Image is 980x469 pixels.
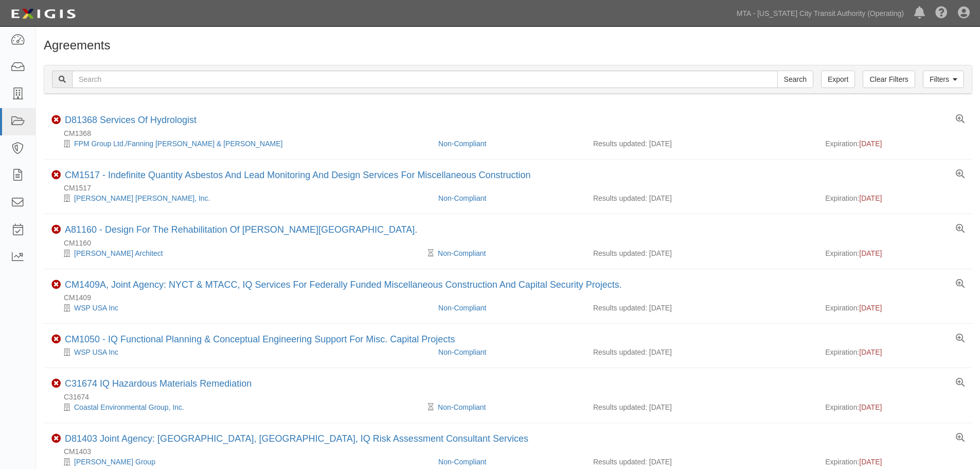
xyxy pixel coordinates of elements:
[74,403,184,411] a: Coastal Environmental Group, Inc.
[428,404,434,411] i: Pending Review
[51,379,61,388] i: Non-Compliant
[825,347,965,357] div: Expiration:
[51,170,61,180] i: Non-Compliant
[65,378,252,389] a: C31674 IQ Hazardous Materials Remediation
[593,193,810,203] div: Results updated: [DATE]
[863,71,915,88] a: Clear Filters
[65,170,530,181] div: CM1517 - Indefinite Quantity Asbestos And Lead Monitoring And Design Services For Miscellaneous C...
[44,39,972,52] h1: Agreements
[438,403,486,411] a: Non-Compliant
[956,433,965,443] a: View results summary
[593,347,810,357] div: Results updated: [DATE]
[825,193,965,203] div: Expiration:
[593,138,810,149] div: Results updated: [DATE]
[732,3,909,24] a: MTA - [US_STATE] City Transit Authority (Operating)
[593,402,810,412] div: Results updated: [DATE]
[51,225,61,234] i: Non-Compliant
[65,378,252,390] div: C31674 IQ Hazardous Materials Remediation
[74,304,118,312] a: WSP USA Inc
[438,249,486,257] a: Non-Compliant
[51,138,431,149] div: FPM Group Ltd./Fanning Phillips & Molnar
[51,248,431,258] div: Richard Dattner Architect
[65,115,197,125] a: D81368 Services Of Hydrologist
[825,457,965,467] div: Expiration:
[935,7,948,20] i: Help Center - Complianz
[956,280,965,289] a: View results summary
[859,458,882,466] span: [DATE]
[65,170,530,180] a: CM1517 - Indefinite Quantity Asbestos And Lead Monitoring And Design Services For Miscellaneous C...
[74,140,282,148] a: FPM Group Ltd./Fanning [PERSON_NAME] & [PERSON_NAME]
[438,458,486,466] a: Non-Compliant
[74,194,210,202] a: [PERSON_NAME] [PERSON_NAME], Inc.
[428,250,434,257] i: Pending Review
[65,224,417,236] div: A81160 - Design For The Rehabilitation Of Myrtle-wyckoff Station Complex.
[72,71,778,88] input: Search
[956,334,965,343] a: View results summary
[51,128,972,138] div: CM1368
[51,183,972,193] div: CM1517
[65,433,528,445] div: D81403 Joint Agency: NYCT, MNRR, IQ Risk Assessment Consultant Services
[51,303,431,313] div: WSP USA Inc
[777,71,813,88] input: Search
[65,224,417,235] a: A81160 - Design For The Rehabilitation Of [PERSON_NAME][GEOGRAPHIC_DATA].
[956,170,965,179] a: View results summary
[825,248,965,258] div: Expiration:
[65,433,528,444] a: D81403 Joint Agency: [GEOGRAPHIC_DATA], [GEOGRAPHIC_DATA], IQ Risk Assessment Consultant Services
[51,193,431,203] div: Parsons Brinckerhoff, Inc.
[51,347,431,357] div: WSP USA Inc
[51,335,61,344] i: Non-Compliant
[65,334,455,344] a: CM1050 - IQ Functional Planning & Conceptual Engineering Support For Misc. Capital Projects
[821,71,855,88] a: Export
[65,280,622,291] div: CM1409A, Joint Agency: NYCT & MTACC, IQ Services For Federally Funded Miscellaneous Construction ...
[859,403,882,411] span: [DATE]
[956,224,965,234] a: View results summary
[593,457,810,467] div: Results updated: [DATE]
[438,194,486,202] a: Non-Compliant
[51,115,61,125] i: Non-Compliant
[956,378,965,388] a: View results summary
[825,402,965,412] div: Expiration:
[51,434,61,443] i: Non-Compliant
[51,280,61,289] i: Non-Compliant
[438,348,486,356] a: Non-Compliant
[923,71,964,88] a: Filters
[859,249,882,257] span: [DATE]
[65,334,455,345] div: CM1050 - IQ Functional Planning & Conceptual Engineering Support For Misc. Capital Projects
[956,115,965,124] a: View results summary
[859,194,882,202] span: [DATE]
[51,402,431,412] div: Coastal Environmental Group, Inc.
[65,115,197,126] div: D81368 Services Of Hydrologist
[593,248,810,258] div: Results updated: [DATE]
[74,458,155,466] a: [PERSON_NAME] Group
[593,303,810,313] div: Results updated: [DATE]
[74,249,163,257] a: [PERSON_NAME] Architect
[8,5,79,23] img: logo-5460c22ac91f19d4615b14bd174203de0afe785f0fc80cf4dbbc73dc1793850b.png
[438,140,486,148] a: Non-Compliant
[825,303,965,313] div: Expiration:
[51,292,972,303] div: CM1409
[74,348,118,356] a: WSP USA Inc
[51,238,972,248] div: CM1160
[51,457,431,467] div: Louis Berger Group
[859,140,882,148] span: [DATE]
[51,392,972,402] div: C31674
[859,348,882,356] span: [DATE]
[859,304,882,312] span: [DATE]
[825,138,965,149] div: Expiration:
[65,280,622,290] a: CM1409A, Joint Agency: NYCT & MTACC, IQ Services For Federally Funded Miscellaneous Construction ...
[438,304,486,312] a: Non-Compliant
[51,446,972,457] div: CM1403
